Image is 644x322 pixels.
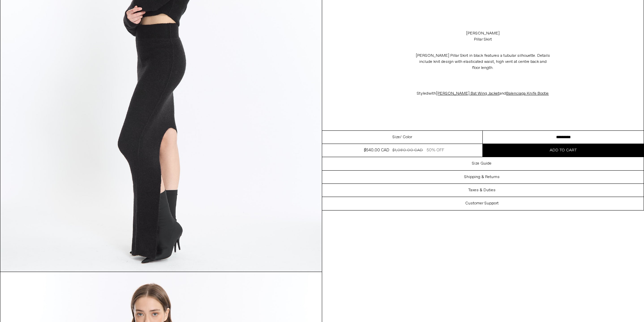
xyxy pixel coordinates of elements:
[415,87,550,100] p: Styled
[465,201,499,206] h3: Customer Support
[483,144,644,157] button: Add to cart
[428,91,549,96] span: with and
[464,175,500,179] h3: Shipping & Returns
[472,161,492,166] h3: Size Guide
[468,188,496,193] h3: Taxes & Duties
[436,91,499,96] a: [PERSON_NAME] Bat Wing Jacket
[466,30,500,36] a: [PERSON_NAME]
[506,91,549,96] a: Balenciaga Knife Bootie
[392,134,400,140] span: Size
[364,147,389,153] div: $540.00 CAD
[427,147,444,153] div: 50% OFF
[392,147,423,153] div: $1,080.00 CAD
[474,36,492,43] div: Pillar Skirt
[415,49,550,74] p: [PERSON_NAME] Pillar Skirt in black features a tubular silhouette. Details include knit design wi...
[550,148,577,153] span: Add to cart
[400,134,412,140] span: / Color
